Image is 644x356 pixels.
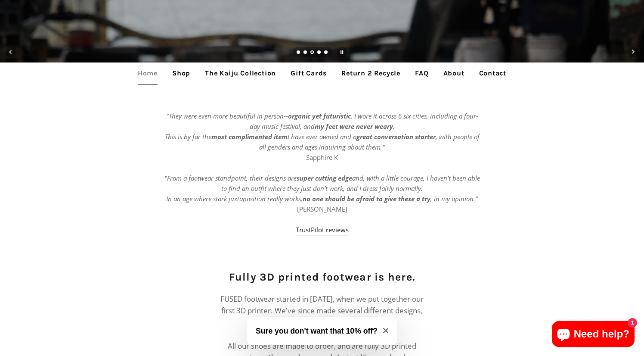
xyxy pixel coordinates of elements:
strong: organic yet futuristic [288,112,351,120]
button: Pause slideshow [332,43,351,62]
a: Contact [473,62,513,84]
a: Gift Cards [284,62,333,84]
button: Previous slide [1,43,20,62]
inbox-online-store-chat: Shopify online store chat [549,321,637,349]
strong: most complimented item [211,132,288,141]
a: Load slide 1 [297,51,301,55]
em: , in my opinion." [430,194,478,203]
a: Home [131,62,164,84]
em: "They were even more beautiful in person-- [166,112,288,120]
a: Shop [166,62,197,84]
em: "From a footwear standpoint, their designs are [164,174,297,182]
a: About [437,62,471,84]
a: Load slide 5 [324,51,328,55]
em: I have ever owned and a [288,132,356,141]
a: Load slide 2 [303,51,308,55]
a: Load slide 4 [317,51,322,55]
em: , with people of all genders and ages inquiring about them." [259,132,480,151]
button: Next slide [624,43,643,62]
p: Sapphire K [PERSON_NAME] [163,111,481,235]
a: Slide 3, current [310,51,315,55]
strong: no one should be afraid to give these a try [303,194,430,203]
em: . I wore it across 6 six cities, including a four-day music festival, and [250,112,478,131]
em: and, with a little courage, I haven’t been able to find an outfit where they just don’t work, and... [166,174,480,203]
a: FAQ [409,62,435,84]
strong: super cutting edge [297,174,352,182]
a: The Kaiju Collection [198,62,282,84]
a: TrustPilot reviews [296,225,349,235]
h2: Fully 3D printed footwear is here. [218,269,426,284]
a: Return 2 Recycle [335,62,407,84]
strong: my feet were never weary [315,122,393,131]
strong: great conversation starter [356,132,436,141]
